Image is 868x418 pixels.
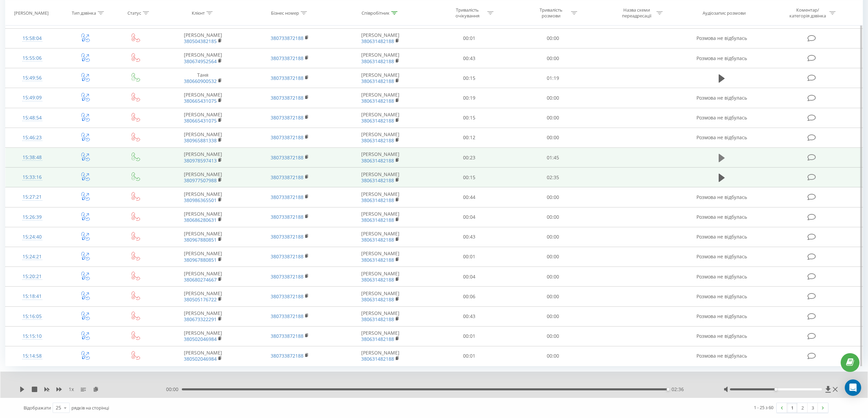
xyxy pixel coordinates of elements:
a: 380631482188 [361,356,394,362]
td: 00:00 [511,128,595,147]
div: 15:16:05 [12,310,52,323]
div: Статус [127,10,141,16]
span: 00:00 [166,386,182,393]
a: 380733872188 [271,333,303,339]
span: 1 x [69,386,74,393]
a: 3 [808,403,818,413]
span: Розмова не відбулась [696,114,747,121]
td: 00:01 [427,326,511,346]
a: 380733872188 [271,55,303,61]
a: 380631482188 [361,117,394,124]
a: 380733872188 [271,75,303,81]
a: 380631482188 [361,58,394,64]
div: 15:55:06 [12,52,52,65]
span: Розмова не відбулась [696,293,747,300]
td: 00:00 [511,88,595,108]
a: 380665431075 [184,117,217,124]
a: 380733872188 [271,134,303,141]
div: Accessibility label [775,388,777,391]
a: 380733872188 [271,174,303,181]
span: Розмова не відбулась [696,95,747,101]
td: [PERSON_NAME] [159,108,246,128]
td: 00:04 [427,267,511,287]
a: 380733872188 [271,95,303,101]
a: 380965881338 [184,137,217,144]
a: 380631482188 [361,38,394,44]
td: [PERSON_NAME] [159,88,246,108]
td: 00:00 [511,287,595,306]
span: Розмова не відбулась [696,333,747,339]
a: 380505176722 [184,296,217,303]
a: 380674952564 [184,58,217,64]
div: Співробітник [362,10,390,16]
a: 380673322291 [184,316,217,322]
td: [PERSON_NAME] [159,207,246,227]
a: 380733872188 [271,154,303,161]
a: 380631482188 [361,336,394,342]
a: 380631482188 [361,197,394,203]
td: 00:00 [511,108,595,128]
a: 380733872188 [271,273,303,280]
a: 380631482188 [361,78,394,84]
span: Розмова не відбулась [696,352,747,359]
span: Розмова не відбулась [696,233,747,240]
td: [PERSON_NAME] [334,227,427,247]
td: 00:15 [427,108,511,128]
a: 380978597413 [184,157,217,164]
a: 380502046984 [184,356,217,362]
td: 00:15 [427,168,511,187]
a: 380631482188 [361,276,394,283]
div: 25 [56,404,61,411]
td: 00:00 [511,227,595,247]
td: [PERSON_NAME] [159,227,246,247]
td: [PERSON_NAME] [334,187,427,207]
td: 00:44 [427,187,511,207]
div: Тривалість очікування [449,7,486,19]
div: 15:48:54 [12,111,52,125]
td: 00:00 [511,187,595,207]
td: 00:00 [511,306,595,326]
td: [PERSON_NAME] [334,148,427,168]
td: 00:00 [511,346,595,366]
a: 380733872188 [271,233,303,240]
a: 380631482188 [361,217,394,223]
td: 00:00 [511,267,595,287]
td: 00:00 [511,28,595,48]
td: [PERSON_NAME] [334,128,427,147]
td: 00:06 [427,287,511,306]
div: 15:38:48 [12,151,52,164]
div: Accessibility label [667,388,669,391]
a: 1 [787,403,797,413]
span: Розмова не відбулась [696,253,747,260]
div: Тривалість розмови [533,7,569,19]
td: 00:12 [427,128,511,147]
div: Бізнес номер [271,10,299,16]
a: 380665431075 [184,98,217,104]
td: [PERSON_NAME] [159,148,246,168]
td: [PERSON_NAME] [159,287,246,306]
td: 00:01 [427,247,511,266]
td: [PERSON_NAME] [159,306,246,326]
td: 00:04 [427,207,511,227]
td: [PERSON_NAME] [159,326,246,346]
td: [PERSON_NAME] [159,187,246,207]
div: [PERSON_NAME] [14,10,49,16]
td: [PERSON_NAME] [159,128,246,147]
a: 380733872188 [271,313,303,319]
td: 00:23 [427,148,511,168]
td: [PERSON_NAME] [159,28,246,48]
a: 380733872188 [271,35,303,41]
div: 15:49:09 [12,91,52,104]
a: 380986365501 [184,197,217,203]
a: 380660900532 [184,78,217,84]
td: 00:00 [511,326,595,346]
a: 380631482188 [361,296,394,303]
a: 380631482188 [361,98,394,104]
td: 02:35 [511,168,595,187]
a: 380733872188 [271,194,303,200]
td: 00:00 [511,207,595,227]
td: 00:19 [427,88,511,108]
a: 380680274667 [184,276,217,283]
div: Тип дзвінка [72,10,96,16]
a: 380502046984 [184,336,217,342]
